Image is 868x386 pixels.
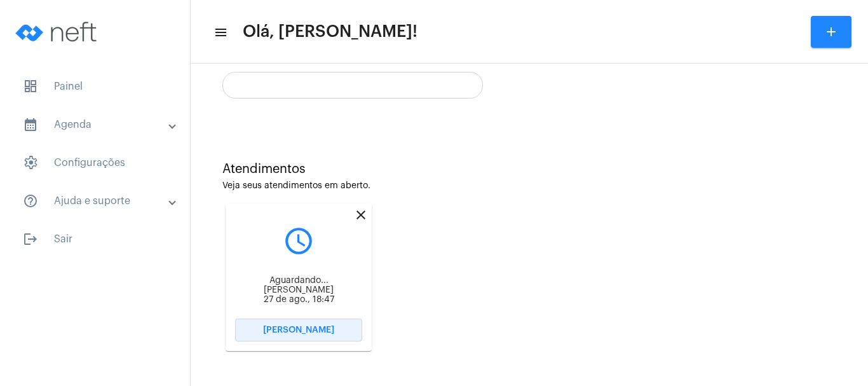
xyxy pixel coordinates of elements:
span: [PERSON_NAME] [263,326,334,334]
mat-icon: sidenav icon [23,231,38,247]
button: [PERSON_NAME] [235,319,362,341]
mat-panel-title: Agenda [23,117,170,132]
mat-panel-title: Ajuda e suporte [23,193,170,209]
span: sidenav icon [23,79,38,94]
span: sidenav icon [23,155,38,170]
mat-expansion-panel-header: sidenav iconAgenda [8,109,190,140]
div: 27 de ago., 18:47 [235,295,362,305]
span: Painel [13,71,177,102]
span: Configurações [13,148,177,178]
img: logo-neft-novo-2.png [10,6,105,57]
mat-icon: sidenav icon [23,117,38,132]
mat-expansion-panel-header: sidenav iconAjuda e suporte [8,186,190,216]
div: Veja seus atendimentos em aberto. [222,181,836,191]
mat-icon: query_builder [235,225,362,257]
div: [PERSON_NAME] [235,286,362,295]
mat-icon: sidenav icon [23,193,38,209]
div: Atendimentos [222,162,836,176]
span: Olá, [PERSON_NAME]! [243,22,417,42]
mat-icon: close [353,207,369,223]
mat-icon: sidenav icon [214,25,226,40]
div: Aguardando... [235,276,362,286]
span: Sair [13,224,177,254]
mat-icon: add [824,24,839,39]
